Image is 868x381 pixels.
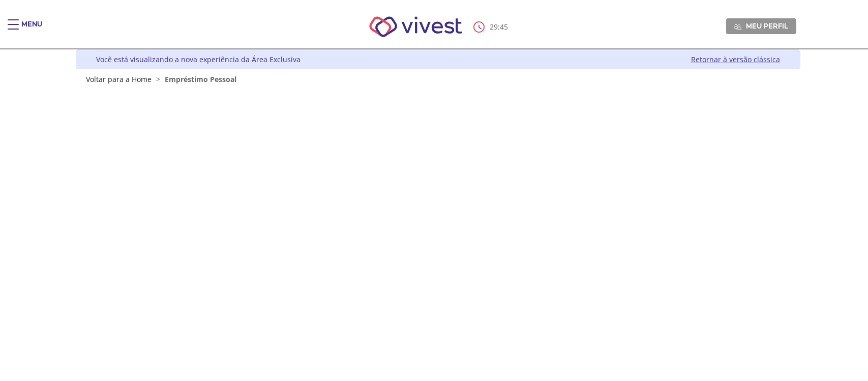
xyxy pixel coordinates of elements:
[68,49,800,381] div: Vivest
[691,55,780,64] a: Retornar à versão clássica
[21,19,42,40] div: Menu
[86,74,152,84] a: Voltar para a Home
[154,74,163,84] span: >
[490,22,498,32] span: 29
[473,21,510,33] div: :
[746,21,788,31] span: Meu perfil
[165,74,236,84] span: Empréstimo Pessoal
[726,18,796,34] a: Meu perfil
[734,23,741,31] img: Meu perfil
[500,22,508,32] span: 45
[96,55,301,64] div: Você está visualizando a nova experiência da Área Exclusiva
[358,5,473,48] img: Vivest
